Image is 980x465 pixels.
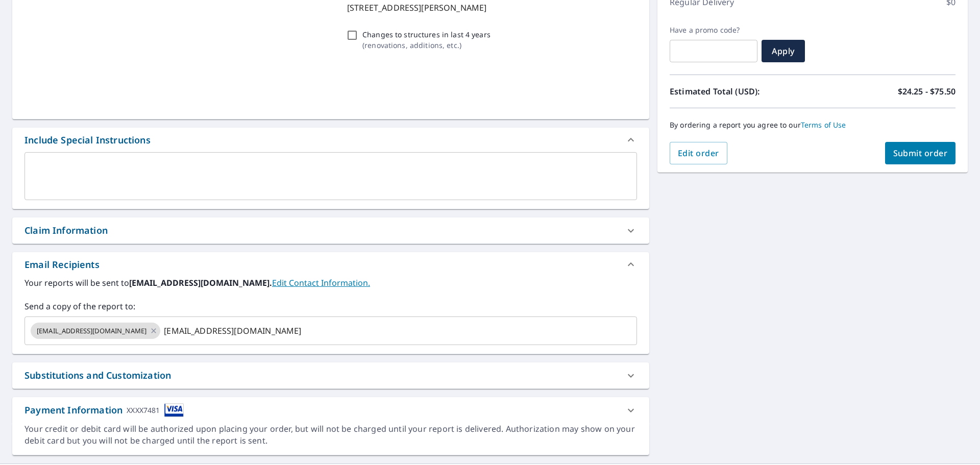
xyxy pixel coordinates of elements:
[164,403,184,417] img: cardImage
[12,397,649,423] div: Payment InformationXXXX7481cardImage
[898,85,955,97] p: $24.25 - $75.50
[24,369,171,382] div: Substitutions and Customization
[770,45,797,57] span: Apply
[24,403,184,417] div: Payment Information
[893,148,948,159] span: Submit order
[12,217,649,243] div: Claim Information
[24,423,637,447] div: Your credit or debit card will be authorized upon placing your order, but will not be charged unt...
[670,85,813,97] p: Estimated Total (USD):
[127,403,160,417] div: XXXX7481
[885,142,956,164] button: Submit order
[12,362,649,388] div: Substitutions and Customization
[362,29,491,40] p: Changes to structures in last 4 years
[801,120,846,130] a: Terms of Use
[762,40,805,62] button: Apply
[670,142,727,164] button: Edit order
[24,224,108,237] div: Claim Information
[24,277,637,289] label: Your reports will be sent to
[24,133,151,147] div: Include Special Instructions
[670,26,757,35] label: Have a promo code?
[12,128,649,152] div: Include Special Instructions
[24,258,100,272] div: Email Recipients
[31,326,153,336] span: [EMAIL_ADDRESS][DOMAIN_NAME]
[272,277,370,288] a: EditContactInfo
[24,300,637,312] label: Send a copy of the report to:
[347,2,633,14] p: [STREET_ADDRESS][PERSON_NAME]
[129,277,272,288] b: [EMAIL_ADDRESS][DOMAIN_NAME].
[31,323,160,339] div: [EMAIL_ADDRESS][DOMAIN_NAME]
[12,252,649,277] div: Email Recipients
[678,148,719,159] span: Edit order
[362,40,491,51] p: ( renovations, additions, etc. )
[670,120,955,130] p: By ordering a report you agree to our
